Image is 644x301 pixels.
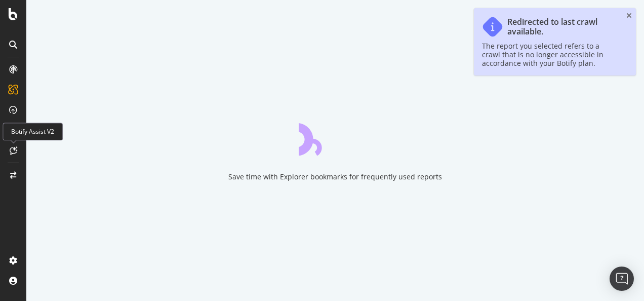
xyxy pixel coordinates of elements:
div: Botify Assist V2 [3,123,63,140]
div: close toast [626,12,632,19]
div: Save time with Explorer bookmarks for frequently used reports [228,172,442,182]
div: animation [299,119,372,156]
div: The report you selected refers to a crawl that is no longer accessible in accordance with your Bo... [482,42,618,67]
div: Open Intercom Messenger [610,267,634,291]
div: Redirected to last crawl available. [507,17,618,36]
